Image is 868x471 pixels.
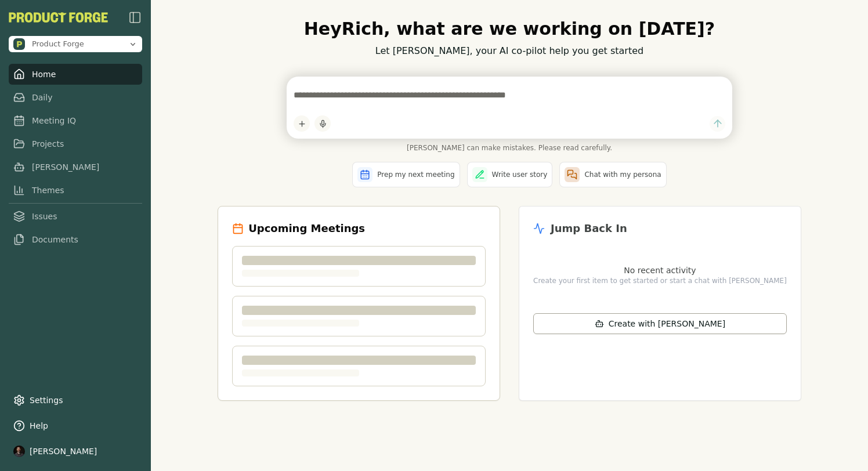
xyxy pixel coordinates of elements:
[9,157,142,177] a: [PERSON_NAME]
[9,206,142,227] a: Issues
[609,318,725,329] span: Create with [PERSON_NAME]
[533,313,787,334] button: Create with [PERSON_NAME]
[294,115,310,132] button: Add content to chat
[13,38,25,50] img: Product Forge
[9,12,108,23] button: PF-Logo
[533,265,787,276] p: No recent activity
[9,180,142,201] a: Themes
[9,390,142,411] a: Settings
[551,220,627,237] h2: Jump Back In
[467,162,553,187] button: Write user story
[287,143,732,153] span: [PERSON_NAME] can make mistakes. Please read carefully.
[9,12,108,23] img: Product Forge
[9,87,142,108] a: Daily
[13,445,25,457] img: profile
[710,116,725,132] button: Send message
[9,133,142,154] a: Projects
[128,10,142,24] img: sidebar
[9,36,142,52] button: Open organization switcher
[218,19,801,39] h1: Hey Rich , what are we working on [DATE]?
[9,110,142,131] a: Meeting IQ
[128,10,142,24] button: Close Sidebar
[314,115,331,132] button: Start dictation
[218,44,801,58] p: Let [PERSON_NAME], your AI co-pilot help you get started
[584,170,661,179] span: Chat with my persona
[492,170,548,179] span: Write user story
[559,162,666,187] button: Chat with my persona
[9,415,142,436] button: Help
[9,229,142,250] a: Documents
[9,441,142,462] button: [PERSON_NAME]
[248,220,365,237] h2: Upcoming Meetings
[32,39,84,49] span: Product Forge
[352,162,460,187] button: Prep my next meeting
[533,276,787,285] p: Create your first item to get started or start a chat with [PERSON_NAME]
[9,64,142,85] a: Home
[377,170,454,179] span: Prep my next meeting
